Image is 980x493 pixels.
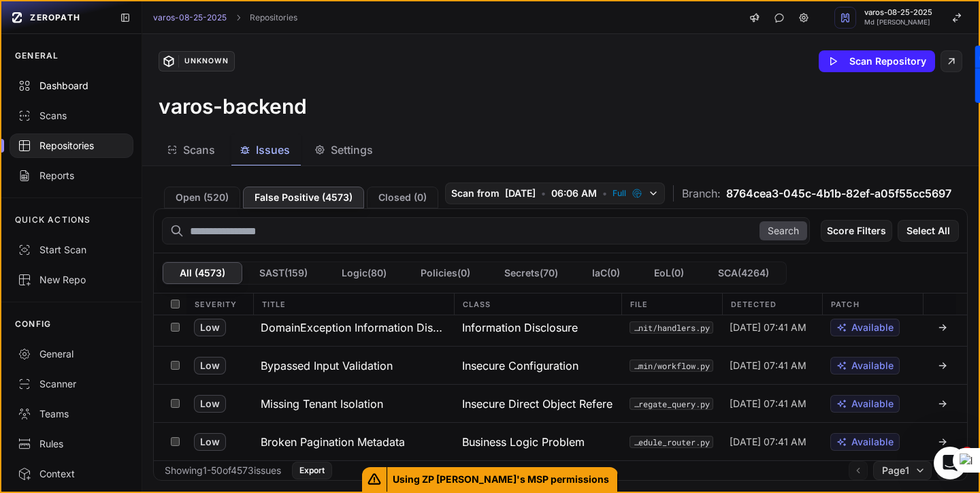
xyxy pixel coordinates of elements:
div: Low DomainException Information Disclosure Information Disclosure src/varos-api-base/varos_api_ba... [154,308,967,346]
span: Available [851,435,894,449]
nav: breadcrumb [153,12,297,23]
div: Severity [186,293,253,315]
span: Low [194,395,226,413]
div: Showing 1 - 50 of 4573 issues [165,464,281,477]
button: Score Filters [821,220,892,242]
div: Low Missing Tenant Isolation Insecure Direct Object Reference (IDOR) src/varos-integs/varos_integ... [154,384,967,422]
button: Open (520) [164,187,240,208]
p: CONFIG [15,319,51,330]
span: • [541,187,546,200]
div: Reports [18,169,125,182]
button: Export [292,462,332,479]
a: Repositories [1,131,142,161]
div: Unknown [178,55,234,67]
a: General [1,339,142,369]
span: Branch: [682,185,721,202]
span: Low [194,357,226,375]
span: 1 [962,447,973,458]
span: Md [PERSON_NAME] [864,19,932,26]
div: Context [18,467,125,481]
h3: varos-backend [159,94,307,118]
span: Available [851,359,894,372]
button: src/varos-api/varos_api/views/workflows/admin/workflow.py [630,360,714,372]
div: Title [253,293,454,315]
div: Low Broken Pagination Metadata Business Logic Problem src/varos-knowledge-base-api/varos_knowledg... [154,422,967,460]
span: Using ZP [PERSON_NAME]'s MSP permissions [387,467,618,492]
span: [DATE] 07:41 AM [730,359,806,372]
button: False Positive (4573) [243,187,364,208]
span: Full [612,188,626,199]
span: ZEROPATH [30,12,80,23]
a: Rules [1,429,142,459]
span: Issues [256,142,290,158]
button: Start Scan [1,235,142,265]
a: Dashboard [1,71,142,101]
div: Scanner [18,377,125,391]
div: General [18,347,125,361]
span: varos-08-25-2025 [864,9,932,16]
button: src/varos-api-base/varos_api_base/init/handlers.py [630,321,714,334]
h3: Missing Tenant Isolation [261,396,383,412]
a: Context [1,459,142,489]
h3: Broken Pagination Metadata [261,434,405,450]
a: Reports [1,161,142,191]
div: File [621,293,722,315]
span: Information Disclosure [462,319,578,336]
a: Scans [1,101,142,131]
span: Page 1 [882,464,909,477]
a: Repositories [250,12,297,23]
h3: DomainException Information Disclosure [261,319,445,336]
span: [DATE] 07:41 AM [730,397,806,411]
button: Scan Repository [819,50,935,72]
a: Scanner [1,369,142,399]
span: • [602,187,607,200]
button: Policies(0) [404,262,487,284]
button: Scan from [DATE] • 06:06 AM • Full [445,182,665,204]
div: Class [454,293,621,315]
div: Patch [822,293,923,315]
button: Closed (0) [367,187,438,208]
svg: chevron right, [233,13,243,22]
button: Search [759,221,807,240]
span: Available [851,321,894,334]
span: Insecure Direct Object Reference (IDOR) [462,396,613,412]
a: varos-08-25-2025 [153,12,227,23]
button: All (4573) [163,262,242,284]
div: Dashboard [18,79,125,93]
button: DomainException Information Disclosure [252,308,453,346]
button: src/varos-integs/varos_integs/mappables/mappable_aggregate/mappable_aggregate_query.py [630,398,714,410]
div: Low Bypassed Input Validation Insecure Configuration src/varos-api/varos_api/views/workflows/admi... [154,346,967,384]
span: Business Logic Problem [462,434,585,450]
div: New Repo [18,273,125,287]
h3: Bypassed Input Validation [261,357,393,374]
button: src/varos-knowledge-base-api/varos_knowledge_base_api/views/public_data/workflow_schedule_router.py [630,436,714,448]
span: Low [194,433,226,451]
div: Scans [18,109,125,123]
iframe: Intercom live chat [934,447,966,479]
button: varos-08-25-2025 Md [PERSON_NAME] [826,1,979,34]
div: Detected [722,293,823,315]
button: SCA(4264) [701,262,786,284]
span: [DATE] 07:41 AM [730,321,806,334]
button: Bypassed Input Validation [252,347,453,384]
button: Logic(80) [325,262,404,284]
span: Low [194,319,226,336]
a: Teams [1,399,142,429]
button: Select All [898,220,959,242]
span: Settings [331,142,373,158]
button: EoL(0) [637,262,701,284]
div: Start Scan [18,243,125,257]
span: 06:06 AM [551,187,597,200]
span: [DATE] [505,187,536,200]
button: Missing Tenant Isolation [252,385,453,422]
button: Secrets(70) [487,262,575,284]
a: ZEROPATH [7,7,109,29]
span: Scan from [451,187,500,200]
div: Repositories [18,139,125,153]
div: Teams [18,407,125,421]
span: Scans [183,142,215,158]
a: New Repo [1,265,142,295]
span: 8764cea3-045c-4b1b-82ef-a05f55cc5697 [726,185,951,202]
